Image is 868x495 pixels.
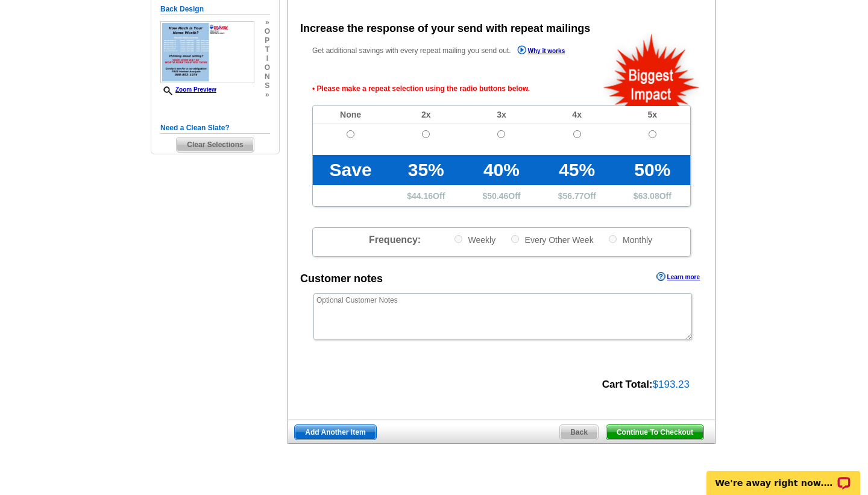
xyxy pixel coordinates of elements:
[602,379,653,390] strong: Cart Total:
[539,155,615,185] td: 45%
[160,21,254,84] img: small-thumb.jpg
[539,185,615,206] td: $ Off
[510,234,594,245] label: Every Other Week
[608,234,652,245] label: Monthly
[160,4,270,15] h5: Back Design
[606,425,703,440] span: Continue To Checkout
[294,424,376,440] a: Add Another Item
[454,235,462,243] input: Weekly
[265,54,270,63] span: i
[295,425,376,440] span: Add Another Item
[265,27,270,36] span: o
[312,72,691,105] span: • Please make a repeat selection using the radio buttons below.
[562,191,583,201] span: 56.77
[487,191,508,201] span: 50.46
[602,32,702,106] img: biggestImpact.png
[265,72,270,81] span: n
[653,379,690,390] span: $193.23
[265,90,270,99] span: »
[412,191,433,201] span: 44.16
[300,20,590,37] div: Increase the response of your send with repeat mailings
[615,155,690,185] td: 50%
[313,155,388,185] td: Save
[265,36,270,45] span: p
[177,137,253,152] span: Clear Selections
[539,106,615,124] td: 4x
[609,235,617,243] input: Monthly
[559,424,599,440] a: Back
[388,106,464,124] td: 2x
[265,81,270,90] span: s
[453,234,496,245] label: Weekly
[517,45,565,58] a: Why it works
[265,63,270,72] span: o
[300,271,383,287] div: Customer notes
[313,106,388,124] td: None
[699,457,868,495] iframe: LiveChat chat widget
[656,272,700,282] a: Learn more
[464,106,539,124] td: 3x
[464,155,539,185] td: 40%
[388,155,464,185] td: 35%
[160,86,216,93] a: Zoom Preview
[615,106,690,124] td: 5x
[265,45,270,54] span: t
[464,185,539,206] td: $ Off
[511,235,519,243] input: Every Other Week
[160,122,270,134] h5: Need a Clean Slate?
[265,18,270,27] span: »
[312,44,591,58] p: Get additional savings with every repeat mailing you send out.
[638,191,659,201] span: 63.08
[388,185,464,206] td: $ Off
[369,235,421,245] span: Frequency:
[560,425,598,440] span: Back
[615,185,690,206] td: $ Off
